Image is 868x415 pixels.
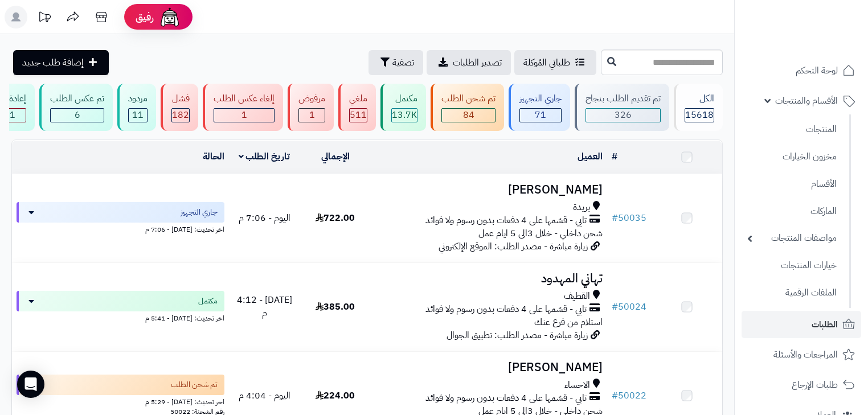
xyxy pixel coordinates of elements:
a: تم تقديم الطلب بنجاح 326 [572,84,672,131]
span: # [612,300,618,314]
span: مكتمل [198,295,218,307]
div: مردود [128,92,148,105]
span: رفيق [136,10,154,24]
span: تصفية [392,56,414,69]
span: 511 [350,108,367,122]
span: تابي - قسّمها على 4 دفعات بدون رسوم ولا فوائد [425,392,587,405]
a: العميل [578,150,603,163]
div: اخر تحديث: [DATE] - 5:41 م [17,311,224,323]
div: 326 [586,109,660,122]
a: تم عكس الطلب 6 [37,84,115,131]
span: 182 [172,108,189,122]
span: 6 [75,108,80,122]
div: فشل [171,92,190,105]
span: 1 [309,108,315,122]
span: الطلبات [812,317,838,332]
span: الاحساء [564,379,590,392]
span: 326 [615,108,632,122]
a: إضافة طلب جديد [13,50,109,75]
h3: [PERSON_NAME] [375,183,603,196]
a: تحديثات المنصة [30,6,59,31]
h3: تهاني المهدود [375,272,603,285]
a: الإجمالي [321,150,350,163]
a: طلبات الإرجاع [742,371,861,398]
div: جاري التجهيز [519,92,562,105]
span: جاري التجهيز [181,207,218,218]
div: 13673 [392,109,417,122]
div: 511 [350,109,367,122]
span: اليوم - 4:04 م [239,389,290,402]
a: # [612,150,617,163]
span: تصدير الطلبات [453,56,502,69]
a: #50022 [612,389,646,402]
a: تصدير الطلبات [427,50,511,75]
span: لوحة التحكم [796,63,838,79]
div: اخر تحديث: [DATE] - 5:29 م [17,395,224,407]
a: مكتمل 13.7K [378,84,428,131]
a: مواصفات المنتجات [742,226,842,250]
button: تصفية [369,50,423,75]
div: 182 [172,109,189,122]
a: الملفات الرقمية [742,281,842,305]
div: 1 [299,109,325,122]
a: مردود 11 [115,84,158,131]
span: شحن داخلي - خلال 3الى 5 ايام عمل [478,227,603,240]
span: 84 [463,108,474,122]
div: تم تقديم الطلب بنجاح [586,92,661,105]
span: طلباتي المُوكلة [523,56,570,69]
span: 11 [132,108,144,122]
span: زيارة مباشرة - مصدر الطلب: الموقع الإلكتروني [439,240,588,253]
span: استلام من فرع عنك [534,315,603,329]
a: إلغاء عكس الطلب 1 [200,84,285,131]
div: 71 [520,109,561,122]
div: 6 [51,109,104,122]
a: مخزون الخيارات [742,145,842,169]
div: 1 [214,109,274,122]
a: الحالة [203,150,224,163]
span: # [612,389,618,402]
a: لوحة التحكم [742,57,861,84]
span: اليوم - 7:06 م [239,211,290,225]
a: فشل 182 [158,84,200,131]
span: المراجعات والأسئلة [773,347,838,363]
a: جاري التجهيز 71 [506,84,572,131]
a: الطلبات [742,311,861,338]
a: الكل15618 [672,84,725,131]
div: Open Intercom Messenger [17,371,44,398]
span: زيارة مباشرة - مصدر الطلب: تطبيق الجوال [447,328,588,342]
h3: [PERSON_NAME] [375,361,603,374]
a: طلباتي المُوكلة [514,50,596,75]
span: # [612,211,618,225]
a: تاريخ الطلب [239,150,290,163]
a: الأقسام [742,172,842,196]
span: 385.00 [316,300,355,314]
img: ai-face.png [158,6,181,28]
span: [DATE] - 4:12 م [237,293,292,320]
div: مرفوض [298,92,325,105]
span: 1 [241,108,247,122]
span: طلبات الإرجاع [792,377,838,393]
span: بريدة [573,201,590,214]
span: تم شحن الطلب [171,379,218,391]
a: خيارات المنتجات [742,253,842,278]
div: ملغي [349,92,367,105]
div: اخر تحديث: [DATE] - 7:06 م [17,223,224,235]
span: الأقسام والمنتجات [775,93,838,109]
div: تم شحن الطلب [441,92,496,105]
span: 71 [535,108,546,122]
div: 84 [442,109,495,122]
span: 722.00 [316,211,355,225]
div: 11 [129,109,147,122]
a: مرفوض 1 [285,84,336,131]
img: logo-2.png [791,9,857,32]
span: 224.00 [316,389,355,402]
a: #50024 [612,300,646,314]
span: 15618 [685,108,714,122]
a: تم شحن الطلب 84 [428,84,506,131]
a: الماركات [742,199,842,224]
div: تم عكس الطلب [50,92,104,105]
span: تابي - قسّمها على 4 دفعات بدون رسوم ولا فوائد [425,214,587,227]
div: الكل [685,92,714,105]
div: إلغاء عكس الطلب [214,92,275,105]
a: #50035 [612,211,646,225]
